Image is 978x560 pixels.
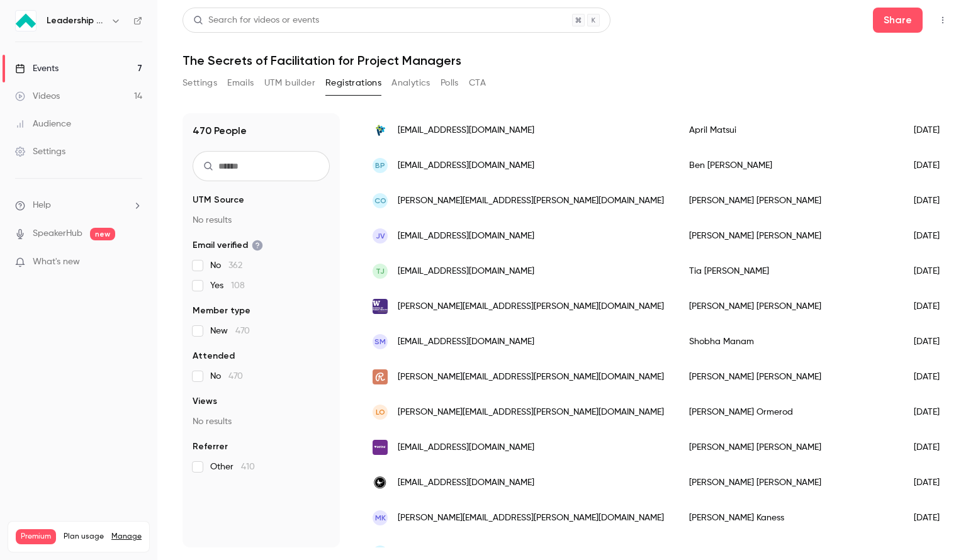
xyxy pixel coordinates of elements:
img: Leadership Strategies - 2025 Webinars [16,11,36,31]
button: Analytics [391,73,430,93]
h1: 470 People [193,123,247,138]
button: Polls [441,73,459,93]
div: [DATE] [901,148,965,183]
div: Videos [15,90,60,103]
button: Share [873,8,923,33]
li: help-dropdown-opener [15,199,142,212]
span: [EMAIL_ADDRESS][DOMAIN_NAME] [398,476,534,490]
button: Registrations [325,73,381,93]
span: BP [375,160,385,171]
div: [DATE] [901,324,965,359]
span: 470 [235,327,250,335]
span: [EMAIL_ADDRESS][DOMAIN_NAME] [398,124,534,137]
div: [PERSON_NAME] [PERSON_NAME] [677,465,901,500]
span: new [90,228,115,240]
img: morrow.net [373,369,388,384]
span: [EMAIL_ADDRESS][DOMAIN_NAME] [398,335,534,349]
span: [EMAIL_ADDRESS][DOMAIN_NAME] [398,547,534,560]
span: JV [376,230,385,242]
span: [EMAIL_ADDRESS][DOMAIN_NAME] [398,159,534,172]
div: [DATE] [901,500,965,535]
span: [PERSON_NAME][EMAIL_ADDRESS][PERSON_NAME][DOMAIN_NAME] [398,512,664,525]
span: CO [374,195,386,206]
span: Help [33,199,51,212]
div: [PERSON_NAME] [PERSON_NAME] [677,430,901,465]
div: Search for videos or events [193,14,319,27]
span: [PERSON_NAME][EMAIL_ADDRESS][PERSON_NAME][DOMAIN_NAME] [398,371,664,384]
div: [PERSON_NAME] [PERSON_NAME] [677,359,901,395]
span: Other [210,461,255,473]
div: [DATE] [901,359,965,395]
span: UTM Source [193,194,244,206]
div: [DATE] [901,395,965,430]
span: No [210,259,242,272]
span: New [210,325,250,337]
span: 362 [228,261,242,270]
p: No results [193,214,330,227]
span: 470 [228,372,243,381]
span: MK [375,512,386,524]
div: Ben [PERSON_NAME] [677,148,901,183]
div: [DATE] [901,289,965,324]
p: No results [193,415,330,428]
span: [PERSON_NAME][EMAIL_ADDRESS][PERSON_NAME][DOMAIN_NAME] [398,300,664,313]
span: 410 [241,462,255,471]
div: [PERSON_NAME] [PERSON_NAME] [677,218,901,254]
span: [EMAIL_ADDRESS][DOMAIN_NAME] [398,265,534,278]
div: [PERSON_NAME] [PERSON_NAME] [677,289,901,324]
span: Views [193,395,217,408]
div: [PERSON_NAME] Kaness [677,500,901,535]
div: [DATE] [901,254,965,289]
button: Emails [227,73,254,93]
span: What's new [33,255,80,269]
div: April Matsui [677,113,901,148]
button: Settings [183,73,217,93]
img: uw.edu [373,299,388,314]
div: [PERSON_NAME] [PERSON_NAME] [677,183,901,218]
span: LO [376,406,385,418]
div: Events [15,62,59,75]
img: pimsavvy.com [373,123,388,138]
div: [DATE] [901,218,965,254]
span: Member type [193,305,250,317]
span: Referrer [193,440,228,453]
button: CTA [469,73,486,93]
div: Settings [15,145,65,158]
span: Plan usage [64,532,104,542]
button: UTM builder [264,73,315,93]
h6: Leadership Strategies - 2025 Webinars [47,14,106,27]
div: [DATE] [901,430,965,465]
div: Audience [15,118,71,130]
div: [PERSON_NAME] Ormerod [677,395,901,430]
span: 108 [231,281,245,290]
span: TJ [376,266,385,277]
span: Email verified [193,239,263,252]
div: Shobha Manam [677,324,901,359]
a: SpeakerHub [33,227,82,240]
h1: The Secrets of Facilitation for Project Managers [183,53,953,68]
span: [PERSON_NAME][EMAIL_ADDRESS][PERSON_NAME][DOMAIN_NAME] [398,194,664,208]
div: [DATE] [901,113,965,148]
img: aetna.com [373,440,388,455]
span: Yes [210,279,245,292]
span: No [210,370,243,383]
div: [DATE] [901,465,965,500]
span: [PERSON_NAME][EMAIL_ADDRESS][PERSON_NAME][DOMAIN_NAME] [398,406,664,419]
a: Manage [111,532,142,542]
span: Attended [193,350,235,362]
span: [EMAIL_ADDRESS][DOMAIN_NAME] [398,230,534,243]
div: [DATE] [901,183,965,218]
span: [EMAIL_ADDRESS][DOMAIN_NAME] [398,441,534,454]
span: Premium [16,529,56,544]
img: cricketdesignworks.com [373,475,388,490]
section: facet-groups [193,194,330,473]
span: SM [374,336,386,347]
div: Tia [PERSON_NAME] [677,254,901,289]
